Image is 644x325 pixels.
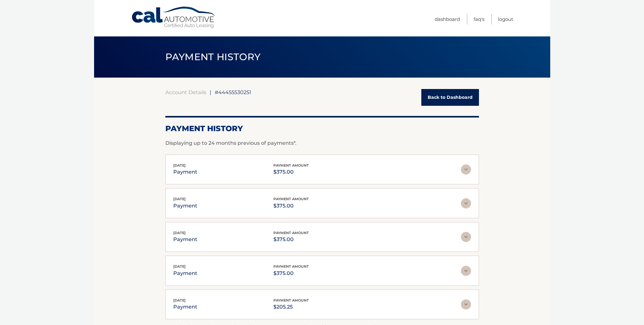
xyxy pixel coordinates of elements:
[165,51,261,63] span: PAYMENT HISTORY
[461,164,471,175] img: accordion-rest.svg
[435,14,460,24] a: Dashboard
[173,163,186,168] span: [DATE]
[173,235,197,244] p: payment
[461,266,471,276] img: accordion-rest.svg
[461,299,471,309] img: accordion-rest.svg
[273,168,309,176] p: $375.00
[173,201,197,210] p: payment
[165,124,479,133] h2: Payment History
[273,264,309,269] span: payment amount
[173,303,197,311] p: payment
[273,163,309,168] span: payment amount
[273,235,309,244] p: $375.00
[273,298,309,303] span: payment amount
[273,201,309,210] p: $375.00
[461,198,471,208] img: accordion-rest.svg
[173,197,186,201] span: [DATE]
[273,231,309,235] span: payment amount
[273,197,309,201] span: payment amount
[498,14,513,24] a: Logout
[173,168,197,176] p: payment
[421,89,479,106] a: Back to Dashboard
[273,269,309,278] p: $375.00
[461,232,471,242] img: accordion-rest.svg
[173,298,186,303] span: [DATE]
[173,264,186,269] span: [DATE]
[273,303,309,311] p: $205.25
[173,231,186,235] span: [DATE]
[131,6,217,29] a: Cal Automotive
[215,89,251,95] span: #44455530251
[210,89,211,95] span: |
[165,89,206,95] a: Account Details
[474,14,484,24] a: FAQ's
[165,139,479,147] p: Displaying up to 24 months previous of payments*.
[173,269,197,278] p: payment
